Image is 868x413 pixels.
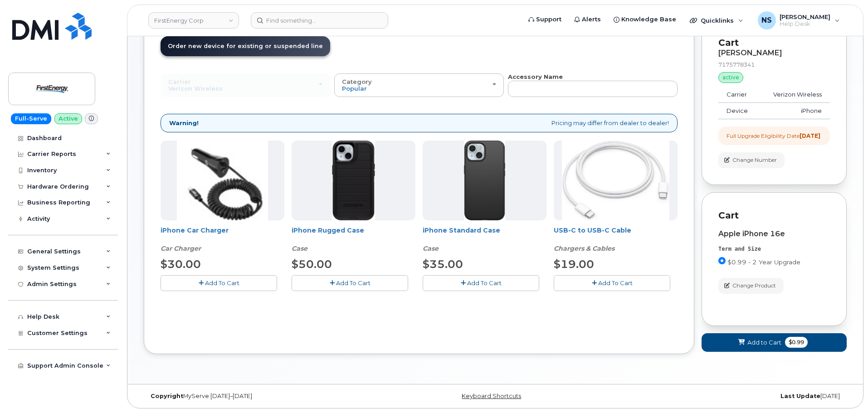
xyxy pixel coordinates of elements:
[161,275,277,291] button: Add To Cart
[759,87,830,103] td: Verizon Wireless
[336,279,371,287] span: Add To Cart
[800,132,820,139] strong: [DATE]
[598,279,633,287] span: Add To Cart
[761,15,772,26] span: NS
[464,141,505,220] img: Symmetry.jpg
[334,73,504,97] button: Category Popular
[554,226,678,253] div: USB-C to USB-C Cable
[342,85,367,92] span: Popular
[161,226,229,234] a: iPhone Car Charger
[568,10,607,29] a: Alerts
[727,132,820,140] div: Full Upgrade Eligibility Date
[151,393,183,399] strong: Copyright
[718,152,785,168] button: Change Number
[554,226,631,234] a: USB-C to USB-C Cable
[718,36,830,49] p: Cart
[292,258,332,271] span: $50.00
[342,78,372,85] span: Category
[423,226,500,234] a: iPhone Standard Case
[423,226,546,253] div: iPhone Standard Case
[423,275,539,291] button: Add To Cart
[462,393,521,399] a: Keyboard Shortcuts
[718,245,830,253] div: Term and Size
[161,258,201,271] span: $30.00
[702,333,847,352] button: Add to Cart $0.99
[701,17,734,24] span: Quicklinks
[732,156,777,164] span: Change Number
[718,209,830,222] p: Cart
[554,258,594,271] span: $19.00
[780,20,830,28] span: Help Desk
[205,279,239,287] span: Add To Cart
[621,15,676,24] span: Knowledge Base
[607,10,683,29] a: Knowledge Base
[292,244,307,253] em: Case
[292,226,364,234] a: iPhone Rugged Case
[718,278,784,294] button: Change Product
[177,141,268,220] img: iphonesecg.jpg
[747,338,781,347] span: Add to Cart
[718,87,759,103] td: Carrier
[423,244,439,253] em: Case
[522,10,568,29] a: Support
[718,103,759,119] td: Device
[168,43,323,49] span: Order new device for existing or suspended line
[732,282,776,290] span: Change Product
[161,114,678,132] div: Pricing may differ from dealer to dealer!
[718,230,830,238] div: Apple iPhone 16e
[582,15,601,24] span: Alerts
[423,258,463,271] span: $35.00
[554,275,670,291] button: Add To Cart
[718,257,726,264] input: $0.99 - 2 Year Upgrade
[467,279,502,287] span: Add To Cart
[562,141,669,220] img: USB-C.jpg
[785,337,808,348] span: $0.99
[612,393,847,400] div: [DATE]
[251,12,388,29] input: Find something...
[332,141,375,220] img: Defender.jpg
[148,12,239,29] a: FirstEnergy Corp
[292,226,415,253] div: iPhone Rugged Case
[829,374,861,406] iframe: Messenger Launcher
[508,73,563,80] strong: Accessory Name
[169,119,199,127] strong: Warning!
[727,258,800,266] span: $0.99 - 2 Year Upgrade
[292,275,408,291] button: Add To Cart
[161,244,201,253] em: Car Charger
[718,49,830,57] div: [PERSON_NAME]
[144,393,378,400] div: MyServe [DATE]–[DATE]
[718,61,830,68] div: 7175778341
[161,226,284,253] div: iPhone Car Charger
[751,11,846,29] div: Noah Shelton
[759,103,830,119] td: iPhone
[780,13,830,20] span: [PERSON_NAME]
[780,393,820,399] strong: Last Update
[536,15,561,24] span: Support
[718,72,743,83] div: active
[683,11,750,29] div: Quicklinks
[554,244,614,253] em: Chargers & Cables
